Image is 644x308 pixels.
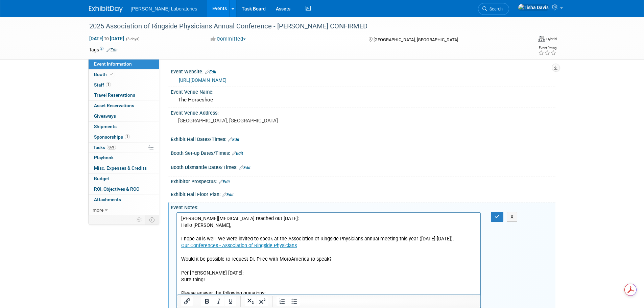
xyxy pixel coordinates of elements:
[134,215,145,224] td: Personalize Event Tab Strip
[87,20,517,32] div: 2025 Association of Ringside Physicians Annual Conference - [PERSON_NAME] CONFIRMED
[4,3,300,84] p: [PERSON_NAME][MEDICAL_DATA] reached out [DATE]: Hello [PERSON_NAME], I hope all is well. We were ...
[89,90,159,100] a: Travel Reservations
[228,137,239,142] a: Edit
[89,101,159,111] a: Asset Reservations
[179,77,226,83] a: [URL][DOMAIN_NAME]
[546,37,557,42] div: Hybrid
[538,46,556,50] div: Event Rating
[89,80,159,90] a: Staff1
[94,197,121,202] span: Attachments
[89,195,159,205] a: Attachments
[487,6,503,11] span: Search
[201,297,213,306] button: Bold
[288,297,300,306] button: Bullet list
[18,125,300,145] li: What is the purpose of the event? Why is this talk needed? Please give some details for HCP to co...
[4,30,120,36] a: Our Conferences - Association of Ringside Physicians
[94,113,116,119] span: Giveaways
[171,134,555,143] div: Exhibit Hall Dates/Times:
[277,297,288,306] button: Numbered list
[171,203,555,211] div: Event Notes:
[18,84,300,91] li: Requester’s Name, Region, E-mail and Cell number: Gabby [MEDICAL_DATA], [GEOGRAPHIC_DATA], [PHONE...
[89,184,159,194] a: ROI, Objectives & ROO
[171,67,555,75] div: Event Website:
[106,48,118,52] a: Edit
[94,92,135,98] span: Travel Reservations
[232,151,243,156] a: Edit
[18,118,300,125] li: What is the event start and end times? And please state the time zone. TBD, time zone is Pacific ...
[94,165,147,171] span: Misc. Expenses & Credits
[89,59,159,69] a: Event Information
[89,174,159,184] a: Budget
[18,98,300,111] li: In-person, Virtual or Hybrid: The event is in-person, however, if Dr. Price is out of pocket and ...
[110,72,113,76] i: Booth reservation complete
[208,35,248,43] button: Committed
[103,36,110,41] span: to
[219,180,230,184] a: Edit
[125,37,140,41] span: (3 days)
[94,61,132,67] span: Event Information
[18,145,300,152] li: HCP requested Dr. Price
[106,82,111,87] span: 1
[171,189,555,198] div: Exhibit Hall Floor Plan:
[107,145,116,150] span: 86%
[507,212,518,222] button: X
[89,205,159,215] a: more
[257,297,268,306] button: Superscript
[171,87,555,95] div: Event Venue Name:
[89,132,159,142] a: Sponsorships1
[89,143,159,153] a: Tasks86%
[89,6,123,13] img: ExhibitDay
[89,46,118,53] td: Tags
[478,3,509,15] a: Search
[94,186,139,192] span: ROI, Objectives & ROO
[94,155,114,160] span: Playbook
[171,176,555,185] div: Exhibitor Prospectus:
[94,72,115,77] span: Booth
[94,103,134,108] span: Asset Reservations
[18,111,300,118] li: What is the event date? [DATE]-[DATE] in [GEOGRAPHIC_DATA], [GEOGRAPHIC_DATA]
[178,118,324,124] pre: [GEOGRAPHIC_DATA], [GEOGRAPHIC_DATA]
[93,145,116,150] span: Tasks
[538,35,557,42] div: Event Format
[94,134,130,140] span: Sponsorships
[171,162,555,171] div: Booth Dismantle Dates/Times:
[225,297,236,306] button: Underline
[374,37,458,42] span: [GEOGRAPHIC_DATA], [GEOGRAPHIC_DATA]
[67,91,202,97] b: 2025 ASSOCIATION OF RINGSIDE PHYSICIANS CONFERENCE
[245,297,256,306] button: Subscript
[125,134,130,139] span: 1
[205,70,216,74] a: Edit
[94,82,111,88] span: Staff
[18,159,300,166] li: Who is the audience? Ringside Physicians from across the country
[89,122,159,132] a: Shipments
[89,35,124,42] span: [DATE] [DATE]
[89,111,159,121] a: Giveaways
[4,91,300,98] p: · Name of Event:
[94,124,117,129] span: Shipments
[181,297,193,306] button: Insert/edit link
[131,6,197,11] span: [PERSON_NAME] Laboratories
[89,153,159,163] a: Playbook
[213,297,224,306] button: Italic
[176,95,550,105] div: The Horseshoe
[538,36,545,42] img: Format-Hybrid.png
[222,192,234,197] a: Edit
[171,148,555,157] div: Booth Set-up Dates/Times:
[18,166,300,179] li: Is there is prep work needed? Deck prep? Phone call prior to the event? How long? Not much prep w...
[93,207,103,213] span: more
[89,70,159,80] a: Booth
[171,108,555,116] div: Event Venue Address:
[18,152,300,159] li: What is the topic of the talk? TBI
[518,4,549,11] img: Tisha Davis
[89,163,159,173] a: Misc. Expenses & Credits
[94,176,109,181] span: Budget
[487,35,557,45] div: Event Format
[239,165,251,170] a: Edit
[18,179,300,186] li: Will there be any additional events (i.e.: another meeting afterward)? TBD.
[145,215,159,224] td: Toggle Event Tabs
